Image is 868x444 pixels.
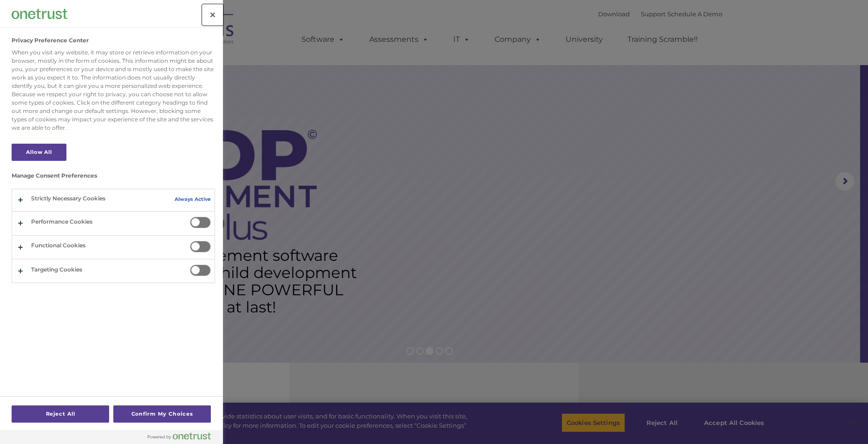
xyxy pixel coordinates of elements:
[202,5,223,25] button: Close
[12,5,67,23] div: Company Logo
[12,48,215,132] div: When you visit any website, it may store or retrieve information on your browser, mostly in the f...
[12,172,215,184] h3: Manage Consent Preferences
[148,432,218,444] a: Powered by OneTrust Opens in a new Tab
[12,37,89,44] h2: Privacy Preference Center
[12,144,66,161] button: Allow All
[113,405,211,423] button: Confirm My Choices
[12,9,67,19] img: Company Logo
[12,405,109,423] button: Reject All
[148,432,211,440] img: Powered by OneTrust Opens in a new Tab
[129,61,157,68] span: Last name
[129,99,169,106] span: Phone number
